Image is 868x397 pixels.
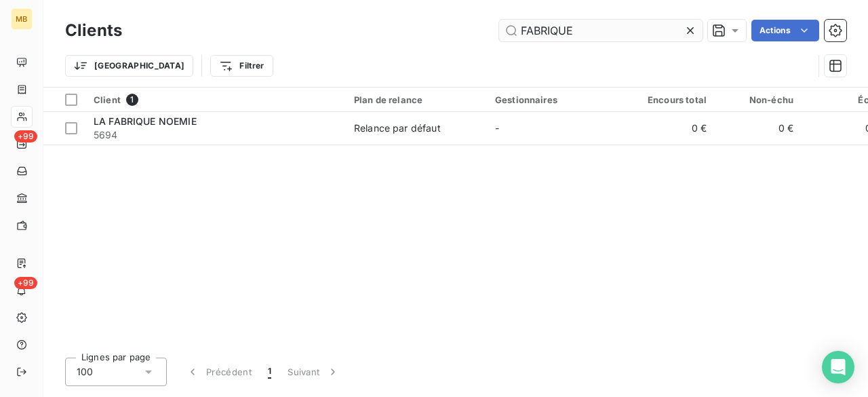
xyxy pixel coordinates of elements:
[65,18,122,43] h3: Clients
[126,94,138,106] span: 1
[279,358,348,386] button: Suivant
[210,55,273,77] button: Filtrer
[11,8,33,30] div: MB
[178,358,260,386] button: Précédent
[268,365,271,379] span: 1
[94,94,121,105] span: Client
[94,115,197,127] span: LA FABRIQUE NOEMIE
[11,133,32,155] a: +99
[723,94,793,105] div: Non-échu
[495,94,620,105] div: Gestionnaires
[14,130,37,143] span: +99
[14,277,37,289] span: +99
[822,351,854,383] div: Open Intercom Messenger
[77,365,93,379] span: 100
[628,112,715,145] td: 0 €
[751,20,819,41] button: Actions
[499,20,703,41] input: Rechercher
[715,112,802,145] td: 0 €
[260,358,279,386] button: 1
[354,94,479,105] div: Plan de relance
[354,121,441,135] div: Relance par défaut
[94,128,338,142] span: 5694
[495,122,499,134] span: -
[636,94,707,105] div: Encours total
[65,55,193,77] button: [GEOGRAPHIC_DATA]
